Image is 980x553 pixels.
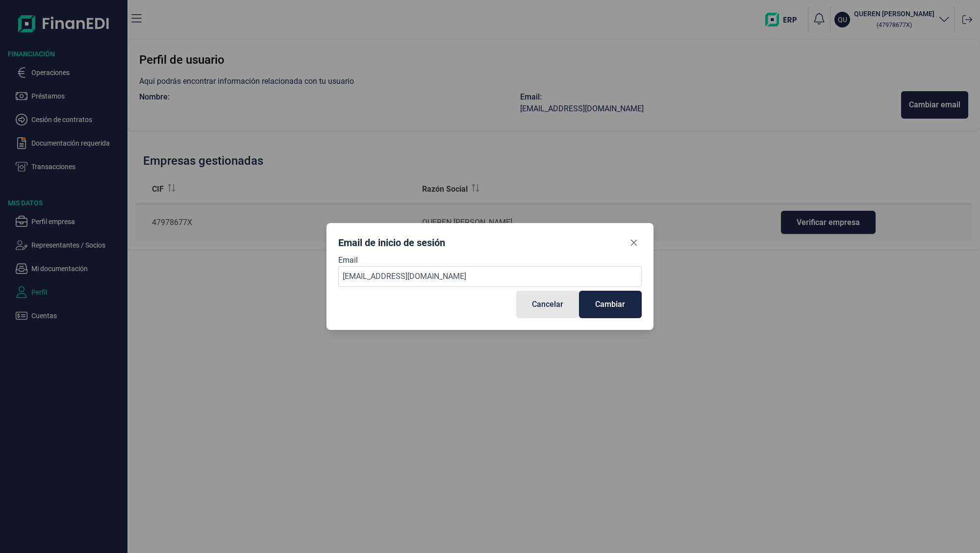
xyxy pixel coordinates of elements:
input: Correo electrónico [338,266,641,287]
div: Email de inicio de sesión [338,236,445,250]
label: Email [338,254,641,266]
button: Cambiar [579,291,642,318]
button: Close [626,235,642,251]
div: Cancelar [532,299,563,310]
button: Cancelar [516,291,579,318]
div: Cambiar [595,299,625,310]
